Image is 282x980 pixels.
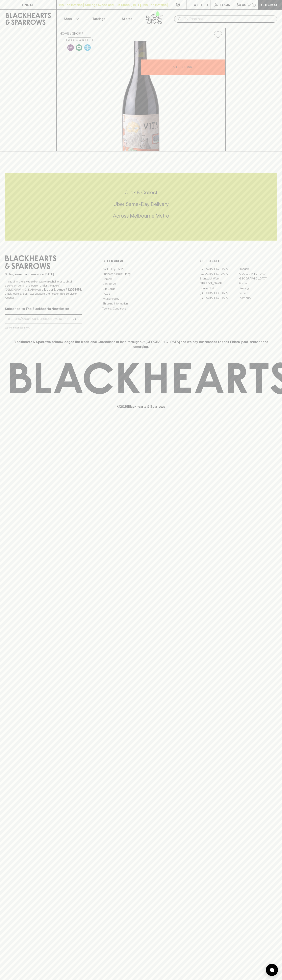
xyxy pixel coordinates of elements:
[113,10,141,28] a: Stores
[66,43,75,52] a: Some may call it natural, others minimum intervention, either way, it’s hands off & maybe even a ...
[67,44,74,51] img: Lo-Fi
[253,4,255,6] p: 0
[84,44,91,51] img: Chilled Red
[57,41,225,151] img: 41290.png
[102,296,180,301] a: Privacy Policy
[200,286,238,291] a: Fitzroy North
[102,276,180,281] a: Careers
[64,16,72,21] p: Shop
[85,10,113,28] a: Tastings
[238,291,277,296] a: Prahran
[8,339,274,349] p: Blackhearts & Sparrows acknowledges the traditional Custodians of land throughout [GEOGRAPHIC_DAT...
[5,213,277,219] h5: Across Melbourne Metro
[60,32,69,35] a: HOME
[5,189,277,196] h5: Click & Collect
[57,10,85,28] button: Shop
[102,286,180,291] a: Gift Cards
[270,968,274,972] img: bubble-icon
[261,2,279,7] p: Checkout
[102,267,180,271] a: Bottle Drop FAQ's
[102,306,180,311] a: Terms & Conditions
[122,16,132,21] p: Stores
[5,306,82,311] p: Subscribe to The Blackhearts Newsletter
[5,272,82,276] p: Sibling owned and run since [DATE]
[238,286,277,291] a: Geelong
[102,259,180,263] p: OTHER AREAS
[173,65,194,69] p: ADD TO CART
[102,301,180,306] a: Shipping Information
[200,276,238,281] a: Brunswick West
[238,296,277,300] a: Thornbury
[62,315,82,323] button: SUBSCRIBE
[200,291,238,296] a: [GEOGRAPHIC_DATA]
[75,43,83,52] a: Made without the use of any animal products.
[44,288,81,291] strong: Liquor License #32064953
[102,291,180,296] a: FAQ's
[200,259,277,263] p: OUR STORES
[212,29,224,40] button: Add to wishlist
[141,59,225,75] button: ADD TO CART
[200,296,238,300] a: [GEOGRAPHIC_DATA]
[238,271,277,276] a: [GEOGRAPHIC_DATA]
[66,38,93,42] button: Add to wishlist
[238,276,277,281] a: [GEOGRAPHIC_DATA]
[237,2,246,7] p: $0.00
[102,281,180,286] a: Contact Us
[194,2,209,7] p: Wishlist
[8,316,62,322] input: e.g. jane@blackheartsandsparrows.com.au
[238,267,277,271] a: Braddon
[200,267,238,271] a: [GEOGRAPHIC_DATA]
[76,44,82,51] img: Vegan
[238,281,277,286] a: Fitzroy
[5,173,277,241] div: Call to action block
[72,32,81,35] a: SHOP
[5,201,277,207] h5: Uber Same-Day Delivery
[83,43,92,52] a: Wonderful as is, but a slight chill will enhance the aromatics and give it a beautiful crunch.
[92,16,105,21] p: Tastings
[22,2,34,7] p: FIND US
[5,279,82,300] p: It is against the law to sell or supply alcohol to, or to obtain alcohol on behalf of a person un...
[200,281,238,286] a: [PERSON_NAME]
[5,326,82,330] p: We will never spam you
[102,272,180,276] a: Business & Bulk Gifting
[200,271,238,276] a: [GEOGRAPHIC_DATA]
[220,2,230,7] p: Login
[184,16,274,22] input: Try "Pinot noir"
[63,316,80,321] p: SUBSCRIBE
